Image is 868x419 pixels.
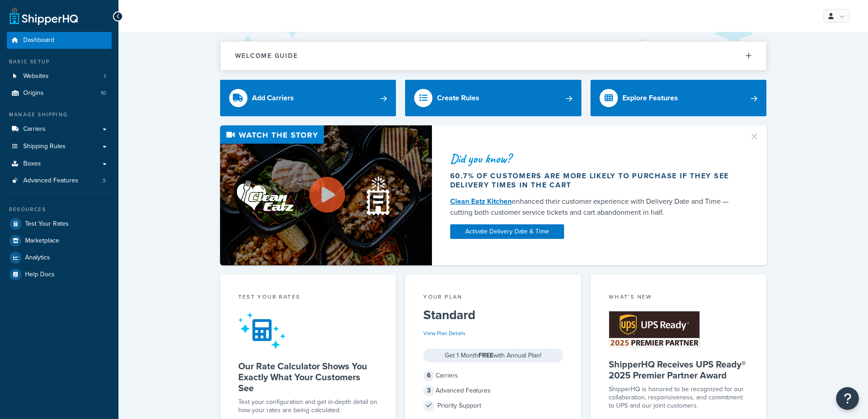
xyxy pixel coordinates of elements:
div: Advanced Features [423,384,563,397]
li: Advanced Features [7,172,112,189]
div: Manage Shipping [7,111,112,119]
div: Test your rates [238,293,378,303]
span: Origins [23,89,44,97]
span: Carriers [23,125,46,133]
a: Shipping Rules [7,138,112,155]
div: Carriers [423,369,563,382]
span: Analytics [25,254,50,262]
div: Resources [7,206,112,213]
div: Test your configuration and get in-depth detail on how your rates are being calculated. [238,398,378,414]
div: Basic Setup [7,58,112,66]
div: What's New [609,293,749,303]
button: Welcome Guide [221,41,766,70]
span: 3 [103,177,106,185]
a: Test Your Rates [7,216,112,232]
div: Your Plan [423,293,563,303]
span: 1 [104,72,106,80]
li: Origins [7,85,112,102]
div: 60.7% of customers are more likely to purchase if they see delivery times in the cart [450,171,738,190]
a: Carriers [7,121,112,138]
span: Dashboard [23,36,54,44]
div: Priority Support [423,399,563,412]
button: Open Resource Center [836,387,859,410]
a: Dashboard [7,32,112,49]
span: Boxes [23,160,41,168]
span: 6 [423,370,434,381]
a: Create Rules [405,80,581,116]
a: Analytics [7,249,112,266]
span: 3 [423,385,434,396]
h5: Our Rate Calculator Shows You Exactly What Your Customers See [238,361,378,393]
div: Did you know? [450,152,738,165]
a: Boxes [7,155,112,172]
a: Activate Delivery Date & Time [450,224,564,239]
div: Create Rules [437,92,479,104]
a: View Plan Details [423,329,466,337]
a: Add Carriers [220,80,396,116]
div: Add Carriers [252,92,294,104]
span: Websites [23,72,49,80]
h2: Welcome Guide [235,52,298,59]
div: Explore Features [622,92,678,104]
a: Marketplace [7,233,112,249]
strong: FREE [478,351,493,360]
span: Advanced Features [23,177,78,185]
span: Test Your Rates [25,220,69,228]
a: Clean Eatz Kitchen [450,196,512,207]
a: Advanced Features3 [7,172,112,189]
span: Marketplace [25,237,59,245]
span: 10 [101,89,106,97]
a: Websites1 [7,68,112,85]
img: Video thumbnail [220,125,432,265]
a: Origins10 [7,85,112,102]
h5: ShipperHQ Receives UPS Ready® 2025 Premier Partner Award [609,359,749,381]
div: Get 1 Month with Annual Plan! [423,349,563,362]
a: Help Docs [7,266,112,283]
p: ShipperHQ is honored to be recognized for our collaboration, responsiveness, and commitment to UP... [609,385,749,410]
h5: Standard [423,308,563,322]
span: Help Docs [25,271,55,279]
a: Explore Features [591,80,767,116]
div: enhanced their customer experience with Delivery Date and Time — cutting both customer service ti... [450,196,738,218]
li: Websites [7,68,112,85]
span: Shipping Rules [23,143,66,150]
